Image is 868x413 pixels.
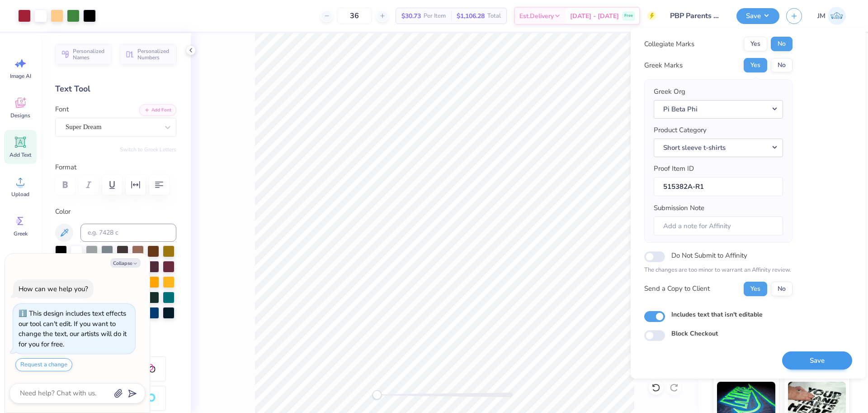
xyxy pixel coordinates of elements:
[771,37,793,51] button: No
[73,48,106,61] span: Personalized Names
[15,358,72,371] button: Request a change
[457,11,485,21] span: $1,106.28
[654,139,783,157] button: Short sleeve t-shirts
[14,230,28,237] span: Greek
[373,390,382,399] div: Accessibility label
[337,8,372,24] input: – –
[9,151,31,158] span: Add Text
[654,86,685,97] label: Greek Org
[10,112,30,119] span: Designs
[55,206,176,217] label: Color
[771,58,793,72] button: No
[80,224,176,242] input: e.g. 7428 c
[813,7,850,25] a: JM
[671,310,763,319] label: Includes text that isn't editable
[771,282,793,296] button: No
[10,72,31,80] span: Image AI
[817,11,826,21] span: JM
[828,7,846,25] img: John Michael Binayas
[55,104,69,115] label: Font
[736,8,779,24] button: Save
[624,13,633,19] span: Free
[644,266,793,275] p: The changes are too minor to warrant an Affinity review.
[654,216,783,236] input: Add a note for Affinity
[654,100,783,119] button: Pi Beta Phi
[644,39,694,49] div: Collegiate Marks
[654,203,704,213] label: Submission Note
[424,11,446,21] span: Per Item
[19,309,127,349] div: This design includes text effects our tool can't edit. If you want to change the text, our artist...
[137,48,171,61] span: Personalized Numbers
[671,250,747,261] label: Do Not Submit to Affinity
[744,37,767,51] button: Yes
[55,83,176,95] div: Text Tool
[11,191,29,198] span: Upload
[744,58,767,72] button: Yes
[663,7,730,25] input: Untitled Design
[120,44,176,65] button: Personalized Numbers
[19,284,88,293] div: How can we help you?
[671,329,718,338] label: Block Checkout
[487,11,501,21] span: Total
[570,11,619,21] span: [DATE] - [DATE]
[654,163,694,174] label: Proof Item ID
[55,162,176,173] label: Format
[139,104,176,116] button: Add Font
[782,351,852,370] button: Save
[519,11,554,21] span: Est. Delivery
[110,258,141,268] button: Collapse
[654,125,707,135] label: Product Category
[644,283,710,294] div: Send a Copy to Client
[644,60,683,71] div: Greek Marks
[55,44,112,65] button: Personalized Names
[401,11,421,21] span: $30.73
[120,146,176,153] button: Switch to Greek Letters
[744,282,767,296] button: Yes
